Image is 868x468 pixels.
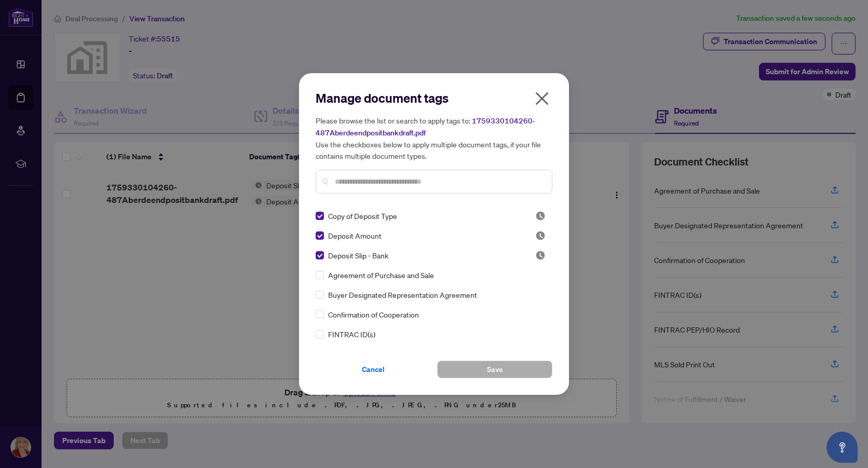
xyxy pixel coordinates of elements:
[316,90,552,106] h2: Manage document tags
[328,250,388,261] span: Deposit Slip - Bank
[826,432,858,463] button: Open asap
[328,269,434,281] span: Agreement of Purchase and Sale
[535,250,546,260] span: Pending Review
[316,115,552,161] h5: Please browse the list or search to apply tags to: Use the checkboxes below to apply multiple doc...
[535,230,546,241] span: Pending Review
[535,230,546,241] img: status
[535,250,546,260] img: status
[534,90,550,107] span: close
[328,289,477,300] span: Buyer Designated Representation Agreement
[316,361,431,378] button: Cancel
[437,361,552,378] button: Save
[362,361,385,378] span: Cancel
[328,210,397,222] span: Copy of Deposit Type
[535,211,546,221] span: Pending Review
[328,309,419,320] span: Confirmation of Cooperation
[328,230,382,241] span: Deposit Amount
[535,211,546,221] img: status
[328,328,375,340] span: FINTRAC ID(s)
